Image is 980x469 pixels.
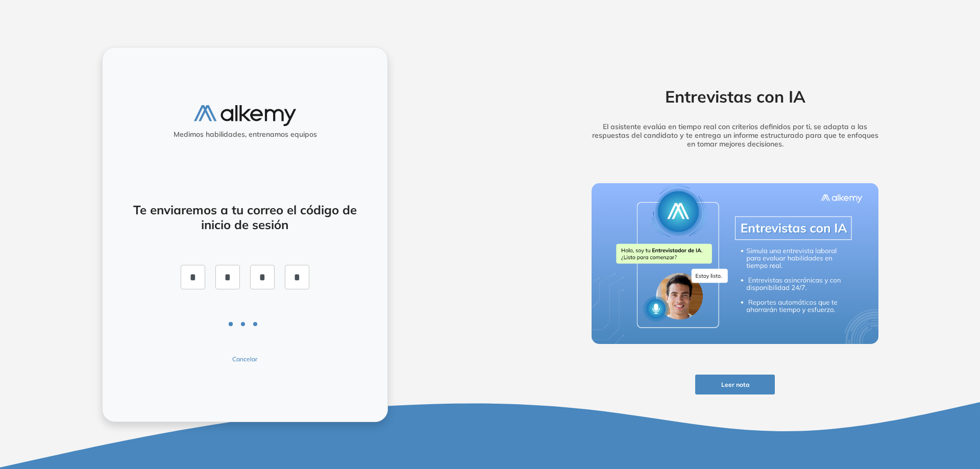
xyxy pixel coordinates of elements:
div: Widget de chat [796,351,980,469]
h4: Te enviaremos a tu correo el código de inicio de sesión [130,203,360,232]
h5: El asistente evalúa en tiempo real con criterios definidos por ti, se adapta a las respuestas del... [576,122,894,148]
button: Cancelar [183,355,307,364]
h2: Entrevistas con IA [576,87,894,106]
button: Leer nota [695,375,775,394]
h5: Medimos habilidades, entrenamos equipos [107,130,383,139]
img: img-more-info [592,183,878,344]
iframe: Chat Widget [796,351,980,469]
img: logo-alkemy [194,105,296,126]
